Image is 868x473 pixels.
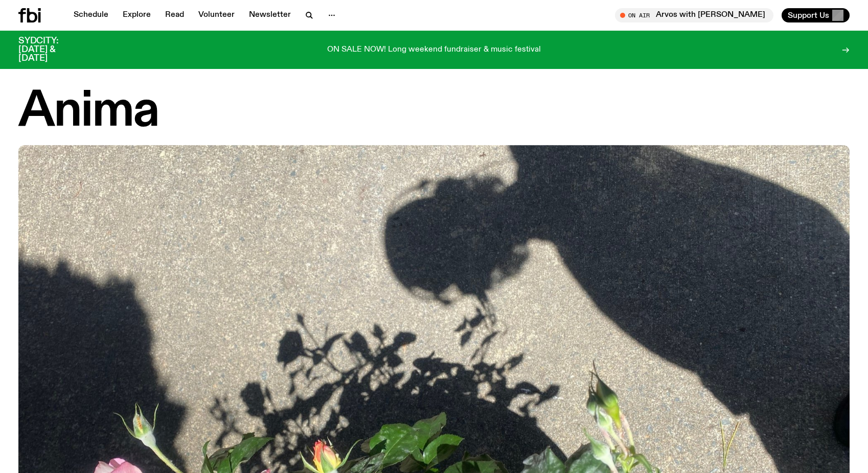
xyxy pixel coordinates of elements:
[782,8,850,22] button: Support Us
[327,45,541,55] p: ON SALE NOW! Long weekend fundraiser & music festival
[159,8,190,22] a: Read
[243,8,297,22] a: Newsletter
[117,8,157,22] a: Explore
[18,37,84,63] h3: SYDCITY: [DATE] & [DATE]
[192,8,241,22] a: Volunteer
[18,89,850,135] h1: Anima
[788,11,829,20] span: Support Us
[615,8,773,22] button: On AirArvos with [PERSON_NAME]
[67,8,115,22] a: Schedule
